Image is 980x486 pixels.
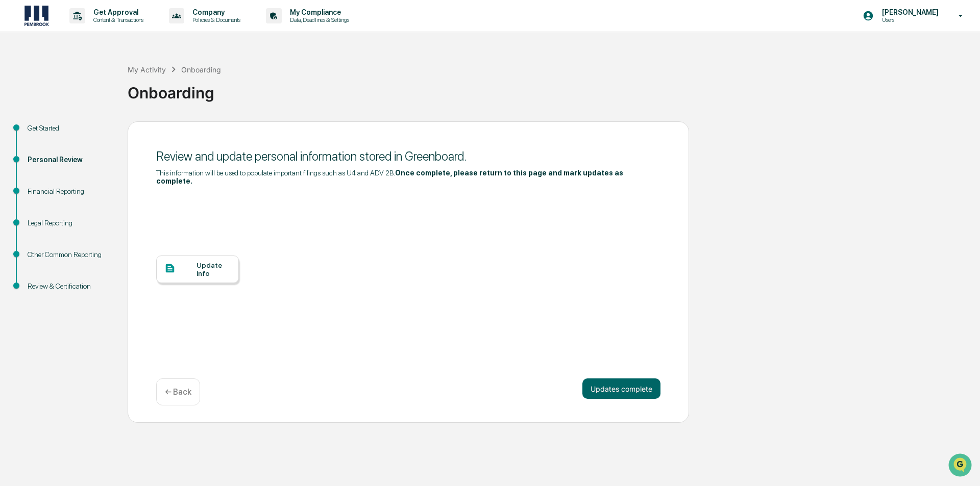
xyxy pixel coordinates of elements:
[28,155,111,165] div: Personal Review
[28,249,111,260] div: Other Common Reporting
[70,124,131,143] a: 🗄️Attestations
[20,129,66,139] span: Preclearance
[128,75,975,102] div: Onboarding
[156,149,660,164] div: Review and update personal information stored in Greenboard.
[85,16,149,23] p: Content & Transactions
[282,8,354,16] p: My Compliance
[947,452,975,480] iframe: Open customer support
[184,16,246,23] p: Policies & Documents
[84,129,127,139] span: Attestations
[582,378,660,399] button: Updates complete
[35,88,129,96] div: We're available if you need us!
[165,387,191,397] p: ← Back
[85,8,149,16] p: Get Approval
[28,186,111,197] div: Financial Reporting
[197,261,231,277] div: Update Info
[72,172,124,181] a: Powered byPylon
[128,65,166,74] div: My Activity
[184,8,246,16] p: Company
[156,169,660,185] div: This information will be used to populate important filings such as U4 and ADV 2B.
[10,130,18,138] div: 🖐️
[20,148,64,158] span: Data Lookup
[10,78,29,96] img: 1746055101610-c473b297-6a78-478c-a979-82029cc54cd1
[28,218,111,228] div: Legal Reporting
[10,21,186,38] p: How can we help?
[28,123,111,134] div: Get Started
[174,81,186,93] button: Start new chat
[10,149,18,157] div: 🔎
[874,16,944,23] p: Users
[74,130,82,138] div: 🗄️
[282,16,354,23] p: Data, Deadlines & Settings
[102,173,124,181] span: Pylon
[24,6,49,26] img: logo
[6,144,68,162] a: 🔎Data Lookup
[156,169,623,185] b: Once complete, please return to this page and mark updates as complete.
[181,65,221,74] div: Onboarding
[874,8,944,16] p: [PERSON_NAME]
[28,281,111,292] div: Review & Certification
[6,124,70,143] a: 🖐️Preclearance
[35,78,167,88] div: Start new chat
